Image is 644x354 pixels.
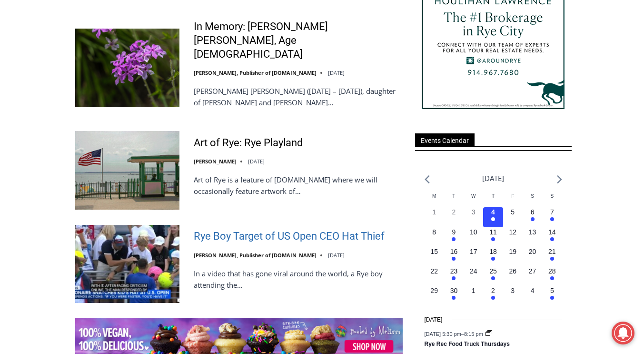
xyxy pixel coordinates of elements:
button: 8 [425,227,444,247]
a: Next month [557,175,562,184]
a: Rye Rec Food Truck Thursdays [425,341,510,348]
div: Saturday [523,192,542,207]
time: 12 [509,228,516,236]
time: 30 [450,287,458,294]
em: Has events [550,217,554,221]
button: 17 [464,247,483,266]
img: In Memory: Barbara Porter Schofield, Age 90 [75,29,179,107]
span: M [432,193,436,199]
time: 5 [511,208,515,216]
time: 19 [509,248,516,255]
a: In Memory: [PERSON_NAME] [PERSON_NAME], Age [DEMOGRAPHIC_DATA] [194,20,403,61]
button: 16 Has events [444,247,464,266]
button: 10 [464,227,483,247]
li: [DATE] [482,172,504,185]
time: 4 [531,287,535,294]
time: 17 [470,248,477,255]
time: 29 [430,287,438,294]
time: 23 [450,267,458,275]
div: "[PERSON_NAME]'s draw is the fine variety of pristine raw fish kept on hand" [98,60,140,114]
time: 27 [529,267,536,275]
em: Has events [452,237,456,241]
button: 4 [523,286,542,305]
time: 15 [430,248,438,255]
time: 20 [529,248,536,255]
span: F [511,193,514,199]
a: Intern @ [DOMAIN_NAME] [229,92,461,119]
time: [DATE] [328,252,345,259]
button: 23 Has events [444,266,464,286]
time: 1 [432,208,436,216]
button: 15 [425,247,444,266]
time: 9 [452,228,456,236]
button: 13 [523,227,542,247]
button: 11 Has events [483,227,503,247]
div: Thursday [483,192,503,207]
span: S [550,193,554,199]
div: Tuesday [444,192,464,207]
time: 2 [491,287,495,294]
em: Has events [491,217,495,221]
button: 29 [425,286,444,305]
button: 14 Has events [542,227,562,247]
button: 3 [464,207,483,227]
div: "We would have speakers with experience in local journalism speak to us about their experiences a... [240,0,450,92]
button: 7 Has events [542,207,562,227]
time: 24 [470,267,477,275]
em: Has events [550,237,554,241]
button: 9 Has events [444,227,464,247]
time: [DATE] [248,158,265,165]
span: [DATE] 5:30 pm [425,331,461,337]
time: 28 [548,267,556,275]
button: 3 [503,286,523,305]
button: 4 Has events [483,207,503,227]
time: 7 [550,208,554,216]
p: Art of Rye is a feature of [DOMAIN_NAME] where we will occasionally feature artwork of… [194,174,403,197]
button: 6 Has events [523,207,542,227]
em: Has events [491,276,495,280]
time: 18 [489,248,497,255]
time: 11 [489,228,497,236]
em: Has events [491,237,495,241]
button: 5 Has events [542,286,562,305]
em: Has events [452,296,456,300]
a: [PERSON_NAME], Publisher of [DOMAIN_NAME] [194,69,317,76]
a: Previous month [425,175,430,184]
span: S [531,193,534,199]
a: [PERSON_NAME] [194,158,237,165]
time: 13 [529,228,536,236]
span: W [471,193,476,199]
time: 8 [432,228,436,236]
time: 16 [450,248,458,255]
time: 25 [489,267,497,275]
span: T [452,193,455,199]
button: 24 [464,266,483,286]
p: In a video that has gone viral around the world, a Rye boy attending the… [194,268,403,291]
button: 27 [523,266,542,286]
button: 20 [523,247,542,266]
em: Has events [452,257,456,261]
time: – [425,331,485,337]
time: 3 [472,208,476,216]
a: Rye Boy Target of US Open CEO Hat Thief [194,230,385,243]
time: 10 [470,228,477,236]
em: Has events [550,257,554,261]
em: Has events [550,276,554,280]
time: 14 [548,228,556,236]
button: 2 [444,207,464,227]
em: Has events [491,257,495,261]
span: Events Calendar [415,133,475,146]
button: 12 [503,227,523,247]
time: [DATE] [425,315,443,324]
button: 28 Has events [542,266,562,286]
button: 18 Has events [483,247,503,266]
button: 1 [464,286,483,305]
div: Wednesday [464,192,483,207]
div: Monday [425,192,444,207]
a: Open Tues. - Sun. [PHONE_NUMBER] [0,96,96,119]
button: 1 [425,207,444,227]
p: [PERSON_NAME] [PERSON_NAME] ([DATE] – [DATE]), daughter of [PERSON_NAME] and [PERSON_NAME]… [194,85,403,108]
time: 5 [550,287,554,294]
time: 1 [472,287,476,294]
span: T [492,193,495,199]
